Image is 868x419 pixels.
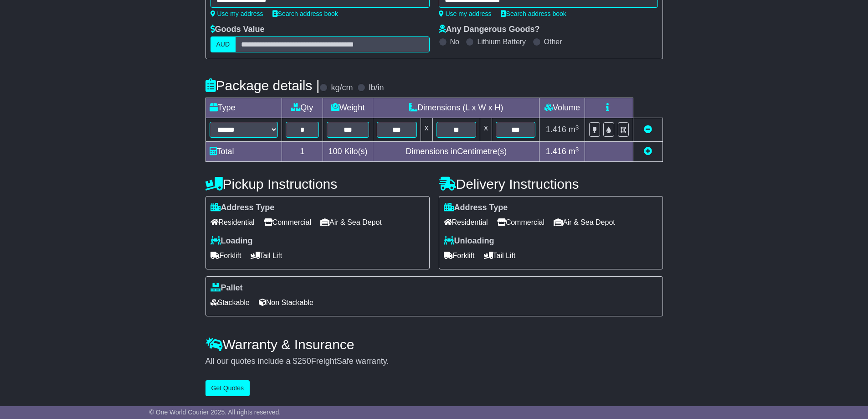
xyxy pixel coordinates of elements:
[211,25,265,35] label: Goods Value
[320,215,382,229] span: Air & Sea Depot
[329,147,342,156] span: 100
[480,118,492,142] td: x
[439,176,663,191] h4: Delivery Instructions
[575,124,579,131] sup: 3
[331,83,353,93] label: kg/cm
[259,295,313,310] span: Non Stackable
[211,10,263,17] a: Use my address
[421,118,432,142] td: x
[444,248,475,263] span: Forklift
[444,215,488,229] span: Residential
[211,248,241,263] span: Forklift
[298,357,311,366] span: 250
[205,357,663,367] div: All our quotes include a $ FreightSafe warranty.
[282,98,323,118] td: Qty
[450,37,459,46] label: No
[575,146,579,153] sup: 3
[569,147,579,156] span: m
[211,215,255,229] span: Residential
[211,295,250,310] span: Stackable
[323,142,373,162] td: Kilo(s)
[373,142,539,162] td: Dimensions in Centimetre(s)
[644,147,652,156] a: Add new item
[149,409,281,416] span: © One World Courier 2025. All rights reserved.
[205,98,282,118] td: Type
[644,125,652,134] a: Remove this item
[497,215,544,229] span: Commercial
[211,283,243,293] label: Pallet
[444,203,508,213] label: Address Type
[373,98,539,118] td: Dimensions (L x W x H)
[264,215,311,229] span: Commercial
[569,125,579,134] span: m
[539,98,585,118] td: Volume
[323,98,373,118] td: Weight
[272,10,338,17] a: Search address book
[544,37,562,46] label: Other
[546,147,566,156] span: 1.416
[205,176,430,191] h4: Pickup Instructions
[546,125,566,134] span: 1.416
[439,25,540,35] label: Any Dangerous Goods?
[251,248,282,263] span: Tail Lift
[205,380,250,396] button: Get Quotes
[205,142,282,162] td: Total
[554,215,615,229] span: Air & Sea Depot
[211,236,253,246] label: Loading
[477,37,526,46] label: Lithium Battery
[484,248,516,263] span: Tail Lift
[282,142,323,162] td: 1
[444,236,494,246] label: Unloading
[501,10,566,17] a: Search address book
[205,337,663,352] h4: Warranty & Insurance
[211,36,236,52] label: AUD
[439,10,492,17] a: Use my address
[211,203,275,213] label: Address Type
[369,83,384,93] label: lb/in
[205,78,320,93] h4: Package details |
